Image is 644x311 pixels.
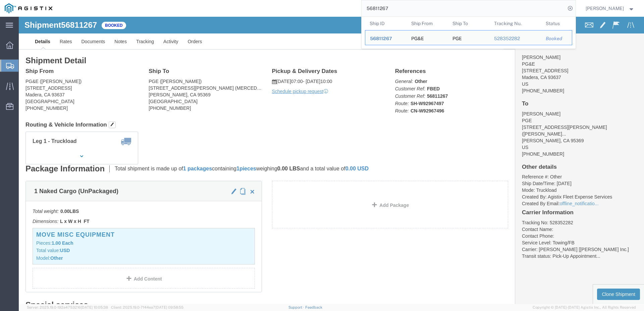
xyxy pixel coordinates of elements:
[494,35,536,42] div: 528352282
[489,17,541,30] th: Tracking Nu.
[586,5,624,12] span: Joe Torres
[541,17,572,30] th: Status
[27,305,108,309] span: Server: 2025.19.0-192a4753216
[305,305,322,309] a: Feedback
[155,305,183,309] span: [DATE] 09:58:55
[411,30,424,45] div: PG&E
[111,305,183,309] span: Client: 2025.19.0-7f44ea7
[448,17,489,30] th: Ship To
[81,305,108,309] span: [DATE] 10:05:38
[370,35,402,42] div: 56811267
[406,17,448,30] th: Ship From
[365,17,407,30] th: Ship ID
[370,36,392,41] span: 56811267
[362,0,566,16] input: Search for shipment number, reference number
[365,17,576,49] table: Search Results
[19,17,644,304] iframe: FS Legacy Container
[5,3,52,13] img: logo
[533,305,636,310] span: Copyright © [DATE]-[DATE] Agistix Inc., All Rights Reserved
[452,30,462,45] div: PGE
[288,305,305,309] a: Support
[546,35,567,42] div: Booked
[585,4,635,12] button: [PERSON_NAME]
